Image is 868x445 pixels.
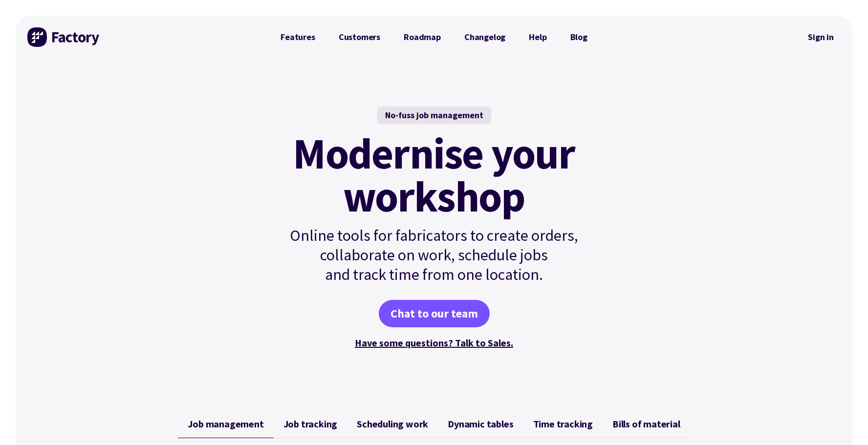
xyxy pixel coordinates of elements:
[801,26,841,48] nav: Secondary Navigation
[357,418,428,430] span: Scheduling work
[801,26,841,48] a: Sign in
[533,418,593,430] span: Time tracking
[612,418,680,430] span: Bills of material
[269,27,327,47] a: Features
[392,27,453,47] a: Roadmap
[517,27,558,47] a: Help
[327,27,392,47] a: Customers
[453,27,517,47] a: Changelog
[559,27,599,47] a: Blog
[377,106,491,124] div: No-fuss job management
[283,418,338,430] span: Job tracking
[27,27,101,47] img: Factory
[269,226,599,284] p: Online tools for fabricators to create orders, collaborate on work, schedule jobs and track time ...
[269,27,599,47] nav: Primary Navigation
[448,418,513,430] span: Dynamic tables
[379,300,490,327] a: Chat to our team
[293,132,575,218] mark: Modernise your workshop
[188,418,263,430] span: Job management
[819,398,868,445] iframe: Chat Widget
[355,337,513,349] a: Have some questions? Talk to Sales.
